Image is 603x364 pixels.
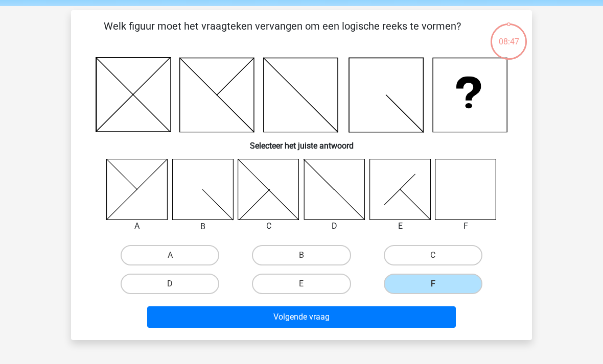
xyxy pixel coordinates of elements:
[121,274,219,294] label: D
[99,220,176,232] div: A
[384,274,482,294] label: F
[296,220,373,232] div: D
[362,220,439,232] div: E
[252,274,351,294] label: E
[230,220,307,232] div: C
[147,306,456,328] button: Volgende vraag
[87,133,516,151] h6: Selecteer het juiste antwoord
[87,18,477,49] p: Welk figuur moet het vraagteken vervangen om een logische reeks te vormen?
[427,220,504,232] div: F
[165,221,242,233] div: B
[384,245,482,265] label: C
[252,245,351,265] label: B
[121,245,219,265] label: A
[490,22,528,48] div: 08:47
